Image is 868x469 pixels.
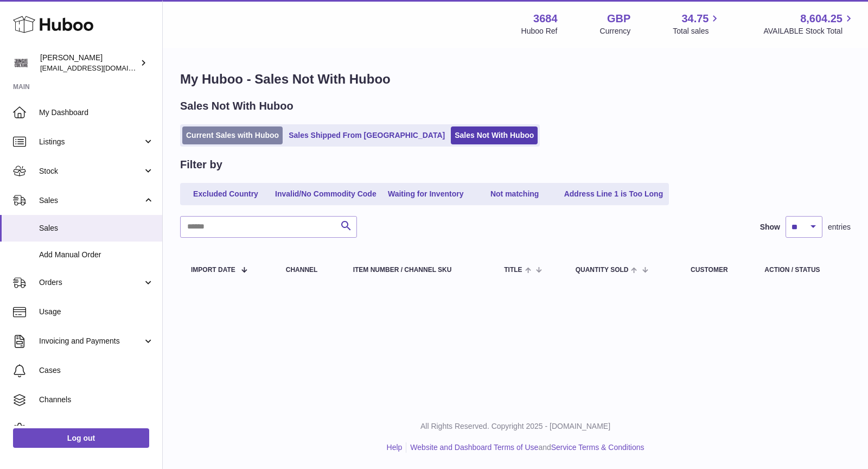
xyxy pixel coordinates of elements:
[382,185,469,203] a: Waiting for Inventory
[180,99,293,113] h2: Sales Not With Huboo
[600,26,631,36] div: Currency
[180,71,851,88] h1: My Huboo - Sales Not With Huboo
[353,267,483,274] div: Item Number / Channel SKU
[39,107,154,118] span: My Dashboard
[504,267,522,274] span: Title
[39,166,143,176] span: Stock
[39,277,143,288] span: Orders
[271,185,380,203] a: Invalid/No Commodity Code
[39,250,154,260] span: Add Manual Order
[673,26,721,36] span: Total sales
[171,421,859,432] p: All Rights Reserved. Copyright 2025 - [DOMAIN_NAME]
[39,336,143,346] span: Invoicing and Payments
[180,157,222,172] h2: Filter by
[182,126,283,144] a: Current Sales with Huboo
[13,55,29,71] img: theinternationalventure@gmail.com
[763,11,855,36] a: 8,604.25 AVAILABLE Stock Total
[39,395,154,405] span: Channels
[471,185,558,203] a: Not matching
[285,126,449,144] a: Sales Shipped From [GEOGRAPHIC_DATA]
[39,307,154,317] span: Usage
[13,428,149,448] a: Log out
[764,267,840,274] div: Action / Status
[607,11,630,26] strong: GBP
[691,267,743,274] div: Customer
[39,195,143,206] span: Sales
[410,443,538,452] a: Website and Dashboard Terms of Use
[560,185,667,203] a: Address Line 1 is Too Long
[40,64,159,72] span: [EMAIL_ADDRESS][DOMAIN_NAME]
[673,11,721,36] a: 34.75 Total sales
[521,26,558,36] div: Huboo Ref
[39,223,154,233] span: Sales
[191,267,235,274] span: Import date
[39,137,143,147] span: Listings
[182,185,269,203] a: Excluded Country
[760,222,780,232] label: Show
[39,424,154,434] span: Settings
[39,365,154,376] span: Cases
[406,442,644,453] li: and
[387,443,403,452] a: Help
[800,11,843,26] span: 8,604.25
[576,267,629,274] span: Quantity Sold
[40,53,138,73] div: [PERSON_NAME]
[286,267,331,274] div: Channel
[681,11,709,26] span: 34.75
[451,126,538,144] a: Sales Not With Huboo
[763,26,855,36] span: AVAILABLE Stock Total
[828,222,851,232] span: entries
[533,11,558,26] strong: 3684
[551,443,644,452] a: Service Terms & Conditions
